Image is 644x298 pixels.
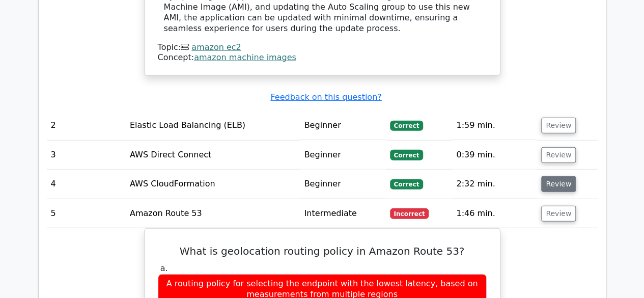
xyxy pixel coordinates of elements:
h5: What is geolocation routing policy in Amazon Route 53? [157,245,488,257]
span: Correct [390,121,423,131]
div: Concept: [158,52,487,63]
span: Incorrect [390,208,429,219]
button: Review [541,206,576,222]
td: Elastic Load Balancing (ELB) [126,111,300,140]
a: Feedback on this question? [270,92,381,102]
td: 2 [47,111,126,140]
td: Amazon Route 53 [126,199,300,228]
td: 2:32 min. [452,170,537,199]
td: Beginner [300,141,385,170]
a: amazon ec2 [191,42,241,52]
td: AWS CloudFormation [126,170,300,199]
span: Correct [390,150,423,160]
td: 1:59 min. [452,111,537,140]
td: Intermediate [300,199,385,228]
span: a. [160,263,168,273]
button: Review [541,176,576,192]
td: Beginner [300,111,385,140]
a: amazon machine images [194,52,296,62]
button: Review [541,147,576,163]
td: 1:46 min. [452,199,537,228]
td: AWS Direct Connect [126,141,300,170]
button: Review [541,118,576,133]
td: Beginner [300,170,385,199]
td: 0:39 min. [452,141,537,170]
td: 5 [47,199,126,228]
td: 3 [47,141,126,170]
div: Topic: [158,42,487,53]
span: Correct [390,179,423,189]
td: 4 [47,170,126,199]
